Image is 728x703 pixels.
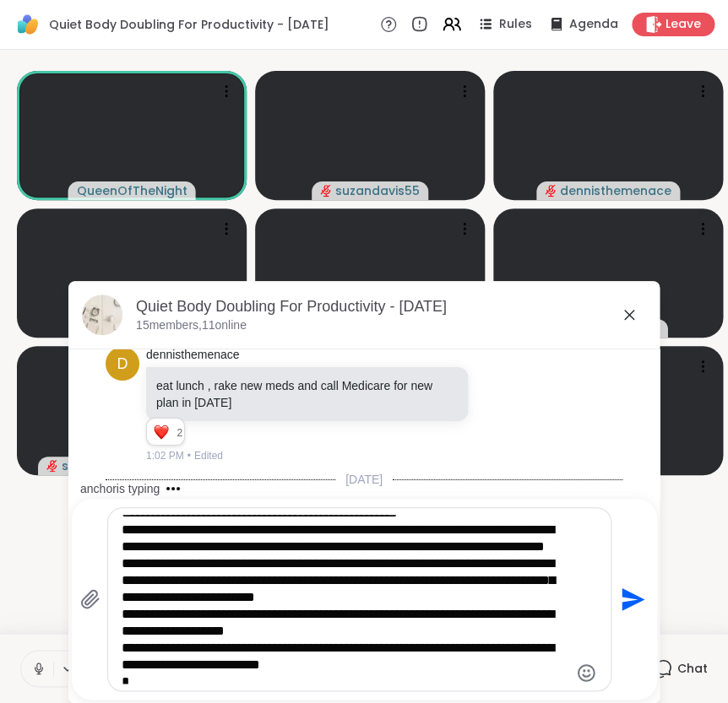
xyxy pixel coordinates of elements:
[545,185,557,197] span: audio-muted
[177,425,184,441] span: 2
[666,16,701,33] span: Leave
[62,457,155,474] span: seasonzofapril
[46,460,58,472] span: audio-muted
[122,515,568,684] textarea: Type your message
[569,16,618,33] span: Agenda
[335,471,393,488] span: [DATE]
[335,182,420,199] span: suzandavis55
[82,295,122,335] img: Quiet Body Doubling For Productivity - Thursday, Oct 09
[499,16,532,33] span: Rules
[152,425,170,439] button: Reactions: love
[14,10,42,39] img: ShareWell Logomark
[77,182,187,199] span: QueenOfTheNight
[49,16,329,33] span: Quiet Body Doubling For Productivity - [DATE]
[560,182,671,199] span: dennisthemenace
[677,660,708,677] span: Chat
[611,581,649,619] button: Send
[136,317,247,334] p: 15 members, 11 online
[146,347,240,364] a: dennisthemenace
[117,353,128,376] span: d
[194,448,223,463] span: Edited
[187,448,191,463] span: •
[320,185,332,197] span: audio-muted
[136,296,646,317] div: Quiet Body Doubling For Productivity - [DATE]
[146,448,184,463] span: 1:02 PM
[147,419,177,446] div: Reaction list
[80,480,160,497] div: anchor is typing
[156,377,458,411] p: eat lunch , rake new meds and call Medicare for new plan in [DATE]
